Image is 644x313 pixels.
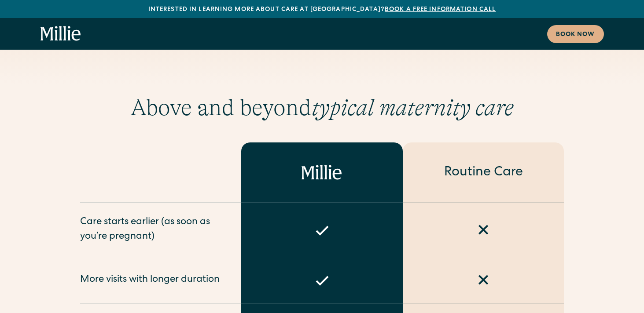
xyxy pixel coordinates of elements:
[547,25,604,43] a: Book now
[40,26,81,42] a: home
[312,95,514,121] em: typical maternity care
[444,164,523,182] div: Routine Care
[302,165,342,181] img: Millie logo
[80,215,231,244] div: Care starts earlier (as soon as you’re pregnant)
[385,7,496,13] a: Book a free information call
[556,30,595,40] div: Book now
[40,94,604,121] h2: Above and beyond
[80,273,220,288] div: More visits with longer duration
